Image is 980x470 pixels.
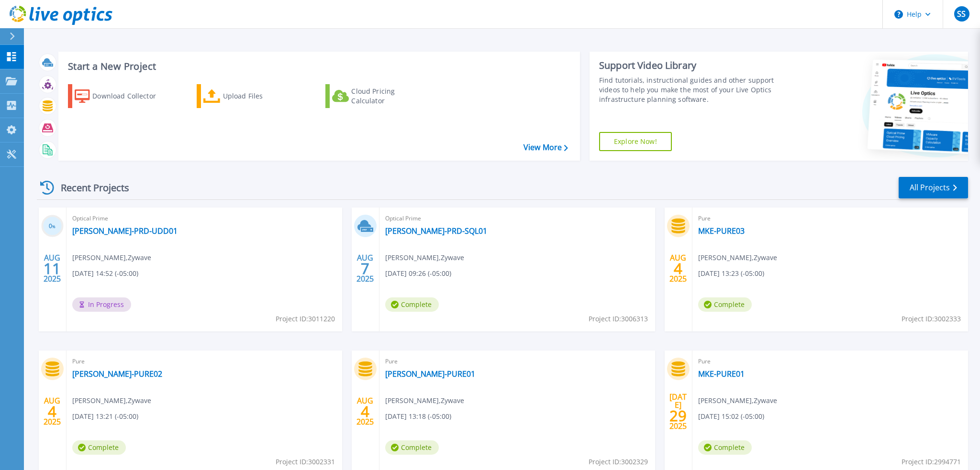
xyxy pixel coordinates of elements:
span: Optical Prime [72,213,336,224]
span: [DATE] 09:26 (-05:00) [385,268,451,279]
span: [PERSON_NAME] , Zywave [385,395,464,406]
span: Pure [72,356,336,367]
span: [DATE] 14:52 (-05:00) [72,268,138,279]
div: Cloud Pricing Calculator [351,87,428,106]
span: [DATE] 13:18 (-05:00) [385,411,451,422]
span: [DATE] 13:23 (-05:00) [698,268,764,279]
a: All Projects [899,177,968,198]
span: 4 [674,264,682,273]
div: [DATE] 2025 [669,394,687,429]
div: Download Collector [92,87,169,106]
span: [PERSON_NAME] , Zywave [72,252,151,263]
span: [PERSON_NAME] , Zywave [698,395,777,406]
span: 29 [669,412,687,420]
a: MKE-PURE03 [698,226,745,236]
span: Project ID: 3002331 [276,457,335,467]
span: Complete [698,297,752,312]
div: AUG 2025 [43,251,61,286]
a: Explore Now! [599,132,672,151]
h3: 0 [41,221,64,232]
h3: Start a New Project [68,61,568,72]
span: In Progress [72,297,131,312]
span: Project ID: 2994771 [902,457,961,467]
span: [PERSON_NAME] , Zywave [385,252,464,263]
div: AUG 2025 [356,251,374,286]
span: [PERSON_NAME] , Zywave [698,252,777,263]
span: Complete [72,440,126,455]
div: AUG 2025 [43,394,61,429]
span: Project ID: 3002329 [589,457,648,467]
span: 4 [361,407,369,415]
span: Project ID: 3011220 [276,314,335,324]
span: 4 [48,407,56,415]
div: Recent Projects [37,176,142,199]
a: [PERSON_NAME]-PURE02 [72,369,162,379]
div: AUG 2025 [356,394,374,429]
span: Pure [698,356,962,367]
div: Support Video Library [599,59,793,72]
span: Pure [698,213,962,224]
span: [PERSON_NAME] , Zywave [72,395,151,406]
span: [DATE] 13:21 (-05:00) [72,411,138,422]
span: SS [957,10,966,18]
a: Download Collector [68,84,175,108]
a: [PERSON_NAME]-PRD-UDD01 [72,226,178,236]
a: Upload Files [197,84,303,108]
span: [DATE] 15:02 (-05:00) [698,411,764,422]
a: View More [523,143,568,152]
span: % [52,224,56,229]
span: Complete [698,440,752,455]
span: Project ID: 3006313 [589,314,648,324]
a: [PERSON_NAME]-PRD-SQL01 [385,226,487,236]
span: 7 [361,264,369,273]
span: Optical Prime [385,213,649,224]
a: [PERSON_NAME]-PURE01 [385,369,475,379]
div: AUG 2025 [669,251,687,286]
span: Pure [385,356,649,367]
span: Complete [385,297,439,312]
div: Find tutorials, instructional guides and other support videos to help you make the most of your L... [599,76,793,104]
span: Project ID: 3002333 [902,314,961,324]
a: MKE-PURE01 [698,369,745,379]
span: 11 [44,264,61,273]
span: Complete [385,440,439,455]
div: Upload Files [223,87,300,106]
a: Cloud Pricing Calculator [325,84,432,108]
